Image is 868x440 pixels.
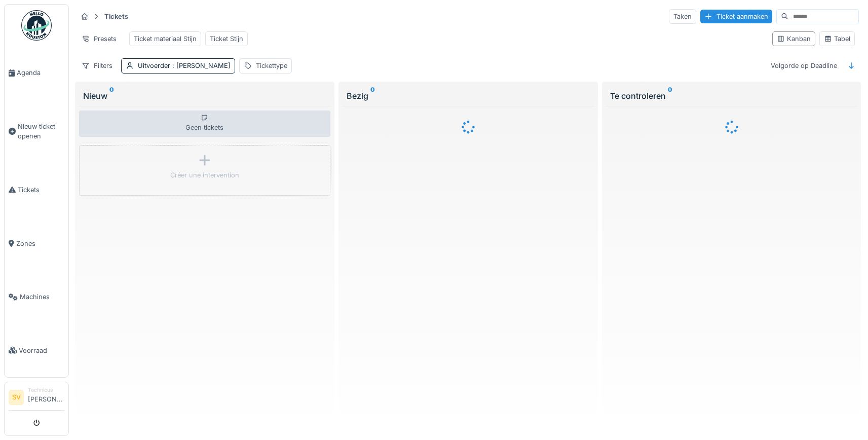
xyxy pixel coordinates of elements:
li: [PERSON_NAME] [28,386,64,408]
strong: Tickets [100,12,132,21]
div: Geen tickets [79,111,330,137]
a: Zones [5,216,68,270]
span: Agenda [17,68,64,78]
div: Te controleren [610,90,853,102]
div: Technicus [28,386,64,394]
span: Zones [16,239,64,248]
div: Volgorde op Deadline [766,58,842,73]
a: Voorraad [5,324,68,378]
span: Voorraad [19,346,64,355]
div: Tickettype [256,61,287,70]
a: Machines [5,270,68,324]
img: Badge_color-CXgf-gQk.svg [21,10,52,41]
div: Ticket Stijn [210,34,243,44]
div: Uitvoerder [138,61,231,70]
sup: 0 [370,90,375,102]
div: Taken [669,9,696,24]
span: Machines [20,292,64,302]
div: Presets [77,31,121,46]
div: Kanban [777,34,811,44]
a: Tickets [5,163,68,217]
div: Tabel [824,34,850,44]
div: Filters [77,58,117,73]
a: Nieuw ticket openen [5,100,68,163]
div: Créer une intervention [170,170,239,180]
div: Nieuw [83,90,326,102]
li: SV [9,390,24,405]
a: SV Technicus[PERSON_NAME] [9,386,64,411]
div: Bezig [347,90,590,102]
span: : [PERSON_NAME] [170,62,231,69]
div: Ticket aanmaken [700,10,772,23]
span: Tickets [18,185,64,195]
span: Nieuw ticket openen [18,122,64,141]
sup: 0 [668,90,672,102]
a: Agenda [5,46,68,100]
sup: 0 [109,90,114,102]
div: Ticket materiaal Stijn [134,34,197,44]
